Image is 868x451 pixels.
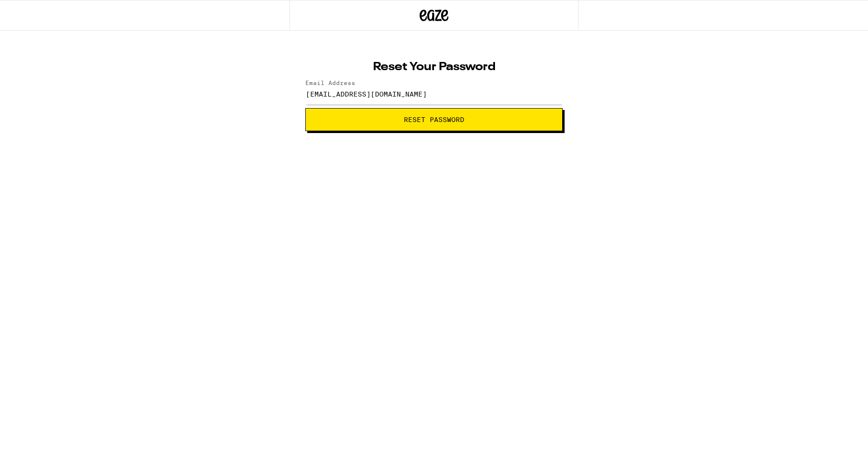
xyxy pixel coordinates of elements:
h1: Reset Your Password [305,61,563,73]
label: Email Address [305,80,355,86]
input: Email Address [305,83,563,105]
button: Reset Password [305,108,563,131]
span: Hi. Need any help? [6,7,69,14]
span: Reset Password [404,116,464,123]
